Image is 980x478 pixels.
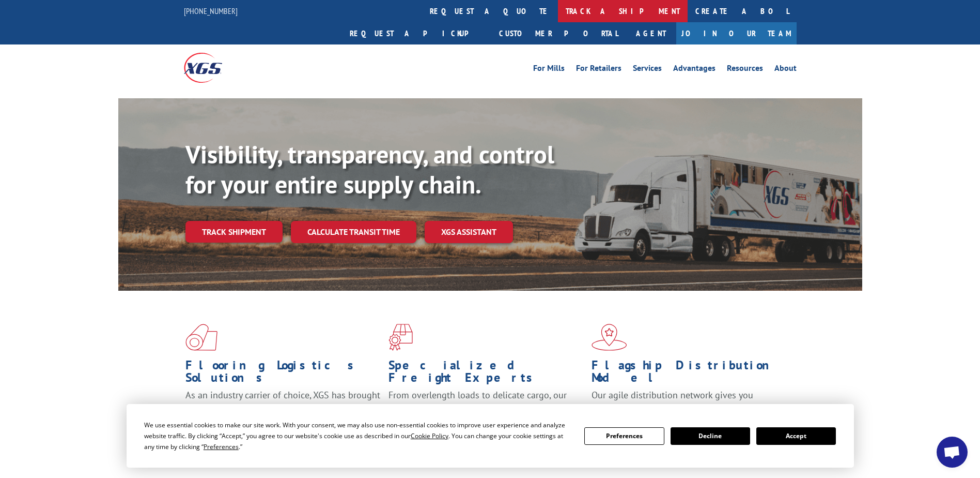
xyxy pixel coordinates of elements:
[411,431,448,440] span: Cookie Policy
[633,64,662,76] a: Services
[127,404,854,468] div: Cookie Consent Prompt
[185,221,283,243] a: Track shipment
[425,221,513,243] a: XGS ASSISTANT
[185,324,217,351] img: xgs-icon-total-supply-chain-intelligence-red
[388,359,584,389] h1: Specialized Freight Experts
[592,389,782,413] span: Our agile distribution network gives you nationwide inventory management on demand.
[937,437,968,468] div: Open chat
[727,64,763,76] a: Resources
[291,221,416,243] a: Calculate transit time
[626,22,676,44] a: Agent
[388,389,584,435] p: From overlength loads to delicate cargo, our experienced staff knows the best way to move your fr...
[592,324,627,351] img: xgs-icon-flagship-distribution-model-red
[676,22,797,44] a: Join Our Team
[185,389,380,426] span: As an industry carrier of choice, XGS has brought innovation and dedication to flooring logistics...
[342,22,491,44] a: Request a pickup
[185,138,554,200] b: Visibility, transparency, and control for your entire supply chain.
[673,64,715,76] a: Advantages
[184,6,238,16] a: [PHONE_NUMBER]
[185,359,381,389] h1: Flooring Logistics Solutions
[592,359,787,389] h1: Flagship Distribution Model
[533,64,565,76] a: For Mills
[671,427,750,445] button: Decline
[584,427,664,445] button: Preferences
[774,64,797,76] a: About
[576,64,621,76] a: For Retailers
[491,22,626,44] a: Customer Portal
[144,420,572,452] div: We use essential cookies to make our site work. With your consent, we may also use non-essential ...
[756,427,836,445] button: Accept
[388,324,413,351] img: xgs-icon-focused-on-flooring-red
[204,442,239,451] span: Preferences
